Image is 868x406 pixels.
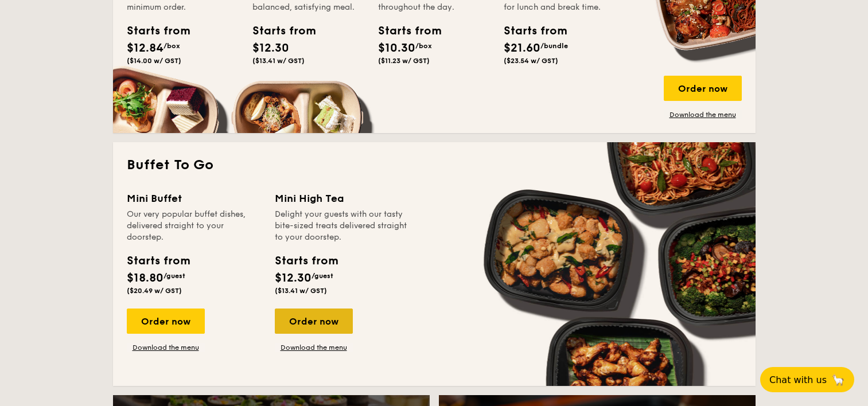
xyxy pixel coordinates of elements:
[378,41,415,55] span: $10.30
[127,271,164,285] span: $18.80
[831,373,845,387] span: 🦙
[252,57,305,65] span: ($13.41 w/ GST)
[164,272,185,280] span: /guest
[664,110,742,119] a: Download the menu
[275,271,312,285] span: $12.30
[275,190,409,206] div: Mini High Tea
[127,57,181,65] span: ($14.00 w/ GST)
[275,252,337,270] div: Starts from
[769,374,827,385] span: Chat with us
[378,22,430,40] div: Starts from
[275,287,327,295] span: ($13.41 w/ GST)
[127,209,261,243] div: Our very popular buffet dishes, delivered straight to your doorstep.
[275,309,353,334] div: Order now
[127,190,261,206] div: Mini Buffet
[127,343,205,352] a: Download the menu
[312,272,333,280] span: /guest
[127,22,178,40] div: Starts from
[760,367,854,392] button: Chat with us🦙
[252,22,304,40] div: Starts from
[415,42,432,50] span: /box
[275,343,353,352] a: Download the menu
[127,252,189,270] div: Starts from
[252,41,289,55] span: $12.30
[127,156,742,174] h2: Buffet To Go
[127,309,205,334] div: Order now
[504,22,555,40] div: Starts from
[127,287,182,295] span: ($20.49 w/ GST)
[504,41,540,55] span: $21.60
[378,57,430,65] span: ($11.23 w/ GST)
[540,42,568,50] span: /bundle
[504,57,558,65] span: ($23.54 w/ GST)
[275,209,409,243] div: Delight your guests with our tasty bite-sized treats delivered straight to your doorstep.
[664,76,742,101] div: Order now
[127,41,164,55] span: $12.84
[164,42,180,50] span: /box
